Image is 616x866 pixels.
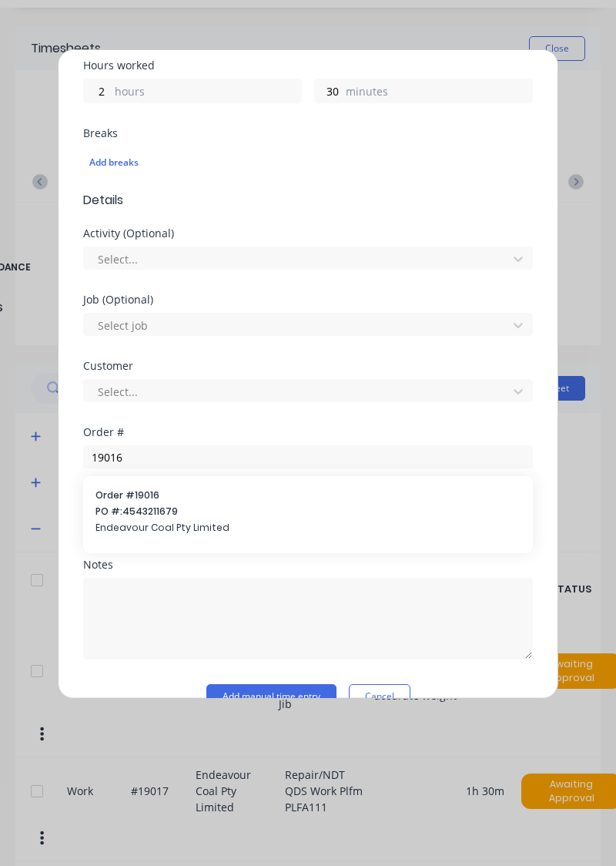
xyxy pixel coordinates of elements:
[84,79,111,102] input: 0
[206,684,336,709] button: Add manual time entry
[115,83,301,102] label: hours
[83,427,533,438] div: Order #
[83,60,533,71] div: Hours worked
[95,488,521,502] span: Order # 19016
[83,445,533,468] input: Search order number...
[346,83,532,102] label: minutes
[83,361,533,371] div: Customer
[95,488,521,538] div: Order #19016PO #:4543211679Endeavour Coal Pty Limited
[83,228,533,239] div: Activity (Optional)
[89,153,527,173] div: Add breaks
[83,191,533,210] span: Details
[95,505,521,519] span: PO #: 4543211679
[83,294,533,305] div: Job (Optional)
[83,559,533,570] div: Notes
[95,521,521,535] span: Endeavour Coal Pty Limited
[83,128,533,139] div: Breaks
[315,79,342,102] input: 0
[349,684,410,709] button: Cancel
